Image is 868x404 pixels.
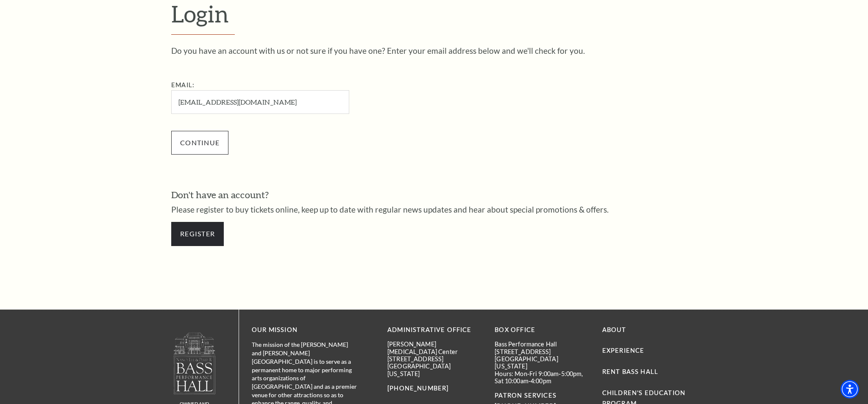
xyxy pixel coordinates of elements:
p: [STREET_ADDRESS] [495,348,589,355]
p: BOX OFFICE [495,325,589,335]
p: [PHONE_NUMBER] [387,383,482,394]
a: Experience [602,347,645,354]
a: About [602,326,626,333]
p: [GEOGRAPHIC_DATA][US_STATE] [387,362,482,377]
p: OUR MISSION [252,325,358,335]
p: Please register to buy tickets online, keep up to date with regular news updates and hear about s... [171,205,697,213]
a: Register [171,222,224,246]
p: Hours: Mon-Fri 9:00am-5:00pm, Sat 10:00am-4:00pm [495,370,589,385]
p: [GEOGRAPHIC_DATA][US_STATE] [495,355,589,370]
a: Rent Bass Hall [602,368,658,375]
p: [PERSON_NAME][MEDICAL_DATA] Center [387,340,482,355]
p: [STREET_ADDRESS] [387,355,482,362]
input: Required [171,90,349,113]
h3: Don't have an account? [171,188,697,202]
img: owned and operated by Performing Arts Fort Worth, A NOT-FOR-PROFIT 501(C)3 ORGANIZATION [173,332,216,394]
p: Bass Performance Hall [495,340,589,348]
p: Administrative Office [387,325,482,335]
label: Email: [171,81,195,89]
p: Do you have an account with us or not sure if you have one? Enter your email address below and we... [171,47,697,55]
div: Accessibility Menu [840,380,859,398]
input: Submit button [171,131,228,155]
